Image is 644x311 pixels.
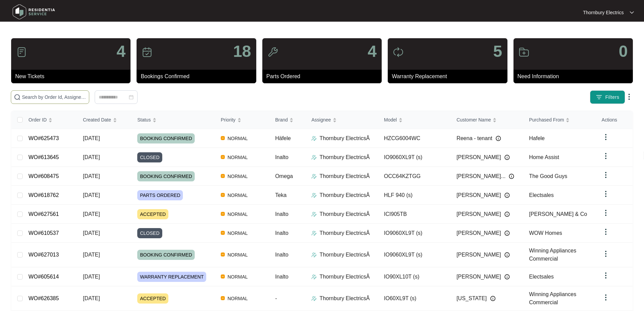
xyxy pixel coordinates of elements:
td: IO9060XL9T (s) [379,224,451,243]
img: Vercel Logo [221,252,225,257]
span: [DATE] [83,230,100,236]
p: Thornbury ElectricsÂ [319,229,370,237]
span: CLOSED [137,228,162,238]
span: [DATE] [83,252,100,258]
input: Search by Order Id, Assignee Name, Customer Name, Brand and Model [22,93,86,101]
span: The Good Guys [529,173,567,179]
img: Vercel Logo [221,136,225,140]
span: [DATE] [83,274,100,280]
img: dropdown arrow [602,152,610,160]
img: dropdown arrow [602,133,610,141]
th: Order ID [23,111,77,129]
img: Vercel Logo [221,193,225,197]
span: Häfele [275,135,291,141]
span: Inalto [275,211,288,217]
span: Priority [221,116,236,124]
span: [PERSON_NAME] [456,153,501,161]
p: 4 [117,43,126,60]
span: Status [137,116,151,124]
span: [PERSON_NAME] [456,273,501,281]
p: Warranty Replacement [392,72,507,81]
img: icon [267,47,278,58]
img: Assigner Icon [311,174,317,179]
span: [PERSON_NAME] [456,210,501,218]
span: Inalto [275,252,288,258]
p: 5 [493,43,502,60]
span: Winning Appliances Commercial [529,248,576,262]
span: NORMAL [225,191,251,199]
td: IO60XL9T (s) [379,286,451,311]
img: icon [393,47,404,58]
span: Brand [275,116,288,124]
span: [DATE] [83,192,100,198]
td: HZCG6004WC [379,129,451,148]
span: CLOSED [137,152,162,162]
img: Info icon [509,174,514,179]
span: WOW Homes [529,230,562,236]
span: [PERSON_NAME]... [456,172,505,180]
span: [PERSON_NAME] & Co [529,211,587,217]
p: Thornbury ElectricsÂ [319,153,370,161]
img: Assigner Icon [311,274,317,280]
img: Assigner Icon [311,296,317,301]
img: residentia service logo [10,2,57,22]
span: [PERSON_NAME] [456,251,501,259]
span: [PERSON_NAME] [456,229,501,237]
img: Assigner Icon [311,212,317,217]
p: 0 [619,43,628,60]
th: Status [132,111,215,129]
span: ACCEPTED [137,293,168,304]
img: dropdown arrow [630,11,634,14]
span: NORMAL [225,134,251,142]
img: Info icon [504,252,510,258]
p: Thornbury ElectricsÂ [319,210,370,218]
span: Hafele [529,135,545,141]
img: Assigner Icon [311,155,317,160]
p: Bookings Confirmed [141,72,256,81]
span: Inalto [275,230,288,236]
img: icon [16,47,27,58]
img: dropdown arrow [602,209,610,217]
a: WO#618762 [28,192,59,198]
img: Info icon [496,136,501,141]
img: icon [519,47,529,58]
p: Thornbury ElectricsÂ [319,273,370,281]
img: Vercel Logo [221,212,225,216]
a: WO#627013 [28,252,59,258]
span: BOOKING CONFIRMED [137,250,195,260]
span: Winning Appliances Commercial [529,291,576,305]
img: filter icon [596,94,602,101]
span: NORMAL [225,251,251,259]
span: Home Assist [529,154,559,160]
img: dropdown arrow [602,293,610,302]
span: Filters [605,94,619,101]
th: Priority [215,111,270,129]
img: Info icon [504,230,510,236]
p: Thornbury ElectricsÂ [319,191,370,199]
a: WO#605614 [28,274,59,280]
p: Parts Ordered [266,72,382,81]
p: Need Information [518,72,633,81]
span: Inalto [275,274,288,280]
th: Purchased From [524,111,596,129]
span: NORMAL [225,172,251,180]
p: 18 [233,43,251,60]
p: Thornbury ElectricsÂ [319,172,370,180]
th: Actions [596,111,633,129]
a: WO#608475 [28,173,59,179]
img: Assigner Icon [311,230,317,236]
span: Model [384,116,397,124]
img: Vercel Logo [221,155,225,159]
span: Order ID [28,116,47,124]
td: IO90XL10T (s) [379,267,451,286]
img: dropdown arrow [602,250,610,258]
span: [DATE] [83,135,100,141]
span: [PERSON_NAME] [456,191,501,199]
img: Vercel Logo [221,296,225,300]
span: NORMAL [225,294,251,303]
img: Assigner Icon [311,193,317,198]
a: WO#613645 [28,154,59,160]
span: Created Date [83,116,111,124]
img: Info icon [504,193,510,198]
span: Purchased From [529,116,564,124]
